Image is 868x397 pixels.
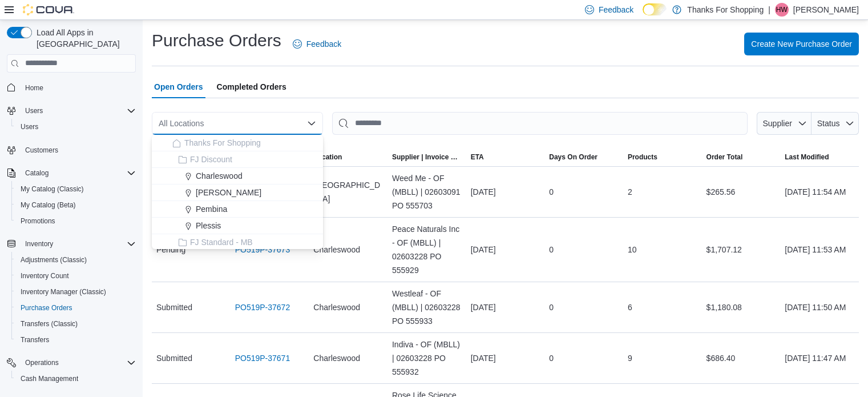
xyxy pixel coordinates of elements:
[21,185,84,194] span: My Catalog (Classic)
[392,153,462,162] span: Supplier | Invoice Number
[21,200,76,210] span: My Catalog (Beta)
[466,347,545,370] div: [DATE]
[152,185,323,201] button: [PERSON_NAME]
[16,301,136,315] span: Purchase Orders
[309,148,387,166] button: Location
[2,142,140,158] button: Customers
[11,371,140,387] button: Cash Management
[466,296,545,319] div: [DATE]
[21,143,63,157] a: Customers
[16,333,54,347] a: Transfers
[16,253,136,267] span: Adjustments (Classic)
[16,214,60,228] a: Promotions
[156,300,192,314] span: Submitted
[16,198,80,212] a: My Catalog (Beta)
[196,203,227,215] span: Pembina
[21,104,136,118] span: Users
[11,300,140,316] button: Purchase Orders
[196,220,221,231] span: Plessis
[466,181,545,203] div: [DATE]
[16,301,77,315] a: Purchase Orders
[16,333,136,347] span: Transfers
[21,255,87,264] span: Adjustments (Classic)
[16,198,136,212] span: My Catalog (Beta)
[21,122,38,131] span: Users
[21,335,49,344] span: Transfers
[11,197,140,213] button: My Catalog (Beta)
[11,316,140,332] button: Transfers (Classic)
[21,81,136,95] span: Home
[775,3,789,17] div: Hannah Waugh
[544,148,623,166] button: Days On Order
[313,351,360,365] span: Charleswood
[11,213,140,229] button: Promotions
[628,300,632,314] span: 6
[387,282,466,332] div: Westleaf - OF (MBLL) | 02603228 PO 555933
[780,148,859,166] button: Last Modified
[152,29,281,52] h1: Purchase Orders
[25,358,59,367] span: Operations
[549,351,554,365] span: 0
[16,182,136,196] span: My Catalog (Classic)
[152,201,323,218] button: Pembina
[16,182,88,196] a: My Catalog (Classic)
[763,119,792,128] span: Supplier
[11,284,140,300] button: Inventory Manager (Classic)
[21,287,106,296] span: Inventory Manager (Classic)
[25,146,58,155] span: Customers
[154,75,203,98] span: Open Orders
[776,3,788,17] span: HW
[313,243,360,256] span: Charleswood
[25,239,53,248] span: Inventory
[643,15,643,16] span: Dark Mode
[702,238,781,261] div: $1,707.12
[21,166,136,180] span: Catalog
[387,218,466,282] div: Peace Naturals Inc - OF (MBLL) | 02603228 PO 555929
[235,351,290,365] a: PO519P-37671
[785,153,829,162] span: Last Modified
[190,154,232,165] span: FJ Discount
[11,181,140,197] button: My Catalog (Classic)
[332,112,748,135] input: This is a search bar. After typing your query, hit enter to filter the results lower in the page.
[16,120,43,134] a: Users
[235,300,290,314] a: PO519P-37672
[628,243,637,256] span: 10
[16,214,136,228] span: Promotions
[152,168,323,185] button: Charleswood
[549,185,554,199] span: 0
[549,300,554,314] span: 0
[11,119,140,135] button: Users
[687,3,764,17] p: Thanks For Shopping
[21,356,63,370] button: Operations
[2,165,140,181] button: Catalog
[387,167,466,217] div: Weed Me - OF (MBLL) | 02603091 PO 555703
[16,285,111,299] a: Inventory Manager (Classic)
[25,169,49,178] span: Catalog
[599,4,633,15] span: Feedback
[21,271,69,280] span: Inventory Count
[21,216,55,226] span: Promotions
[780,296,859,319] div: [DATE] 11:50 AM
[21,237,136,251] span: Inventory
[21,374,78,383] span: Cash Management
[184,137,261,149] span: Thanks For Shopping
[313,153,342,162] div: Location
[16,317,82,331] a: Transfers (Classic)
[11,332,140,348] button: Transfers
[702,347,781,370] div: $686.40
[313,300,360,314] span: Charleswood
[793,3,859,17] p: [PERSON_NAME]
[156,351,192,365] span: Submitted
[235,243,290,256] a: PO519P-37673
[466,238,545,261] div: [DATE]
[16,317,136,331] span: Transfers (Classic)
[21,319,78,328] span: Transfers (Classic)
[21,237,58,251] button: Inventory
[16,372,136,386] span: Cash Management
[288,33,346,55] a: Feedback
[768,3,770,17] p: |
[11,268,140,284] button: Inventory Count
[628,185,632,199] span: 2
[11,252,140,268] button: Adjustments (Classic)
[21,143,136,157] span: Customers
